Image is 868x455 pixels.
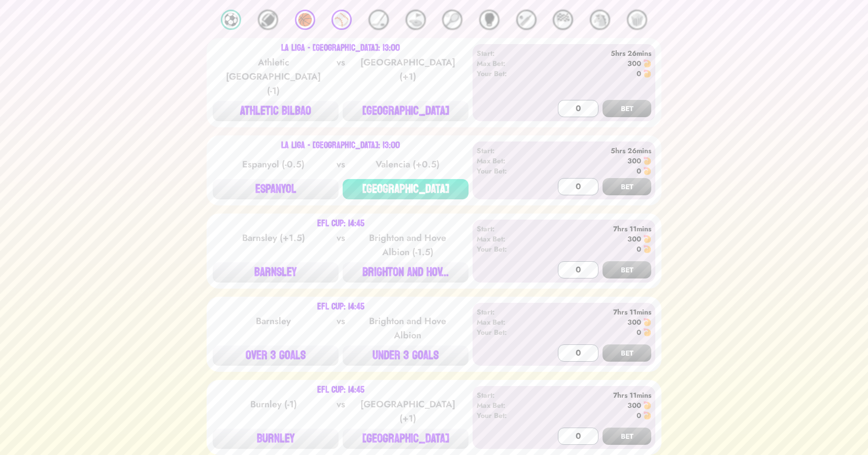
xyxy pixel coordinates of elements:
div: Max Bet: [477,58,535,68]
div: vs [335,397,347,426]
button: [GEOGRAPHIC_DATA] [343,179,469,199]
img: 🍤 [643,318,651,326]
div: ⚾️ [331,10,352,30]
div: 300 [627,317,641,327]
button: BET [603,428,651,445]
button: [GEOGRAPHIC_DATA] [343,429,469,449]
div: Your Bet: [477,327,535,337]
div: 🏈 [258,10,278,30]
div: 5hrs 26mins [535,146,651,156]
img: 🍤 [643,245,651,253]
img: 🍤 [643,328,651,336]
div: Start: [477,48,535,58]
div: Espanyol (-0.5) [222,157,325,171]
div: La Liga - [GEOGRAPHIC_DATA]: 13:00 [281,142,400,150]
div: EFL Cup: 14:45 [317,220,364,228]
div: 300 [627,400,641,410]
div: [GEOGRAPHIC_DATA] (+1) [356,397,459,426]
div: Valencia (+0.5) [356,157,459,171]
div: [GEOGRAPHIC_DATA] (+1) [356,55,459,98]
button: UNDER 3 GOALS [343,345,469,366]
div: 🥊 [479,10,499,30]
div: Barnsley [222,314,325,342]
div: vs [335,157,347,171]
div: Max Bet: [477,317,535,327]
div: Your Bet: [477,410,535,421]
button: ESPANYOL [213,179,339,199]
div: Start: [477,146,535,156]
div: 🍿 [627,10,647,30]
div: EFL Cup: 14:45 [317,303,364,311]
div: 🎾 [442,10,462,30]
button: BARNSLEY [213,262,339,283]
div: vs [335,231,347,259]
button: BRIGHTON AND HOV... [343,262,469,283]
div: Max Bet: [477,156,535,166]
button: BURNLEY [213,429,339,449]
img: 🍤 [643,157,651,165]
button: OVER 3 GOALS [213,345,339,366]
div: 🏏 [516,10,537,30]
div: Start: [477,390,535,400]
div: 5hrs 26mins [535,48,651,58]
img: 🍤 [643,235,651,243]
div: 7hrs 11mins [535,307,651,317]
button: ATHLETIC BILBAO [213,101,339,121]
div: ⚽️ [221,10,241,30]
div: 0 [637,244,641,254]
button: [GEOGRAPHIC_DATA] [343,101,469,121]
div: Your Bet: [477,244,535,254]
div: ⛳️ [406,10,426,30]
div: 7hrs 11mins [535,390,651,400]
div: 🏁 [553,10,573,30]
div: Barnsley (+1.5) [222,231,325,259]
div: Max Bet: [477,400,535,410]
img: 🍤 [643,167,651,175]
div: vs [335,55,347,98]
button: BET [603,261,651,278]
div: La Liga - [GEOGRAPHIC_DATA]: 13:00 [281,44,400,52]
button: BET [603,100,651,117]
button: BET [603,344,651,362]
img: 🍤 [643,69,651,78]
div: EFL Cup: 14:45 [317,386,364,394]
div: 0 [637,410,641,421]
div: Brighton and Hove Albion (-1.5) [356,231,459,259]
div: vs [335,314,347,342]
div: 300 [627,156,641,166]
div: 0 [637,68,641,79]
div: Your Bet: [477,166,535,176]
div: 7hrs 11mins [535,224,651,234]
div: 🏀 [295,10,315,30]
div: Start: [477,224,535,234]
img: 🍤 [643,411,651,419]
button: BET [603,178,651,195]
img: 🍤 [643,401,651,409]
img: 🍤 [643,59,651,67]
div: Start: [477,307,535,317]
div: 🏒 [369,10,389,30]
div: Burnley (-1) [222,397,325,426]
div: 0 [637,327,641,337]
div: Your Bet: [477,68,535,79]
div: 🐴 [590,10,610,30]
div: 0 [637,166,641,176]
div: 300 [627,234,641,244]
div: Athletic [GEOGRAPHIC_DATA] (-1) [222,55,325,98]
div: 300 [627,58,641,68]
div: Brighton and Hove Albion [356,314,459,342]
div: Max Bet: [477,234,535,244]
